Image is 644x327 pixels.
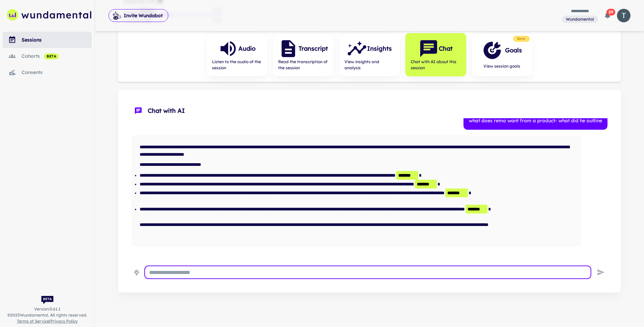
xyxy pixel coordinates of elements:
[278,59,328,71] span: Read the transcription of the session
[299,44,328,53] h6: Transcript
[606,9,615,16] span: 29
[50,319,78,324] a: Privacy Policy
[505,46,522,55] h6: Goals
[562,15,598,23] span: You are a member of this workspace. Contact your workspace owner for assistance.
[273,33,334,76] button: TranscriptRead the transcription of the session
[34,306,61,312] span: Version: 0.61.1
[339,33,400,76] button: InsightsView insights and analysis
[405,33,466,76] button: ChatChat with AI about this session
[238,44,256,53] h6: Audio
[515,36,528,42] span: Beta
[109,9,168,22] button: Invite Wundabot
[3,48,92,64] a: cohorts beta
[22,52,92,60] div: cohorts
[22,36,92,44] div: sessions
[472,33,532,76] button: GoalsView session goals
[3,64,92,80] a: consents
[601,9,614,22] button: 29
[411,59,461,71] span: Chat with AI about this session
[617,9,630,22] img: photoURL
[7,312,87,318] span: © 2025 Wundamental. All rights reserved.
[132,267,142,277] button: Sample prompts
[17,319,49,324] a: Terms of Service
[3,32,92,48] a: sessions
[17,318,78,324] span: |
[563,16,597,22] span: Wundamental
[148,106,605,116] span: Chat with AI
[344,59,395,71] span: View insights and analysis
[22,69,92,76] div: consents
[439,44,453,53] h6: Chat
[207,33,267,76] button: AudioListen to the audio of the session
[212,59,262,71] span: Listen to the audio of the session
[367,44,392,53] h6: Insights
[44,54,59,59] span: beta
[469,117,602,124] p: what does remo want from a product- what did he outline
[109,9,168,22] span: Invite Wundabot to record a meeting
[482,63,522,69] span: View session goals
